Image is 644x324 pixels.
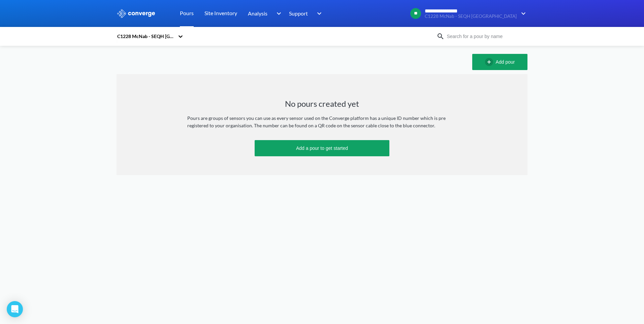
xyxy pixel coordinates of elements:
img: add-circle-outline.svg [485,58,496,66]
button: Add a pour to get started [255,140,389,156]
span: Analysis [248,9,267,18]
input: Search for a pour by name [445,33,526,40]
img: icon-search.svg [437,32,445,40]
img: downArrow.svg [517,9,527,18]
img: downArrow.svg [272,9,283,18]
div: Pours are groups of sensors you can use as every sensor used on the Converge platform has a uniqu... [187,115,457,129]
div: Open Intercom Messenger [7,301,23,317]
span: Support [289,9,308,18]
img: logo_ewhite.svg [117,9,156,18]
button: Add pour [472,54,527,70]
h1: No pours created yet [285,98,359,109]
span: C1228 McNab - SEQH [GEOGRAPHIC_DATA] [425,14,517,19]
div: C1228 McNab - SEQH [GEOGRAPHIC_DATA] [117,33,174,40]
img: downArrow.svg [313,9,323,18]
